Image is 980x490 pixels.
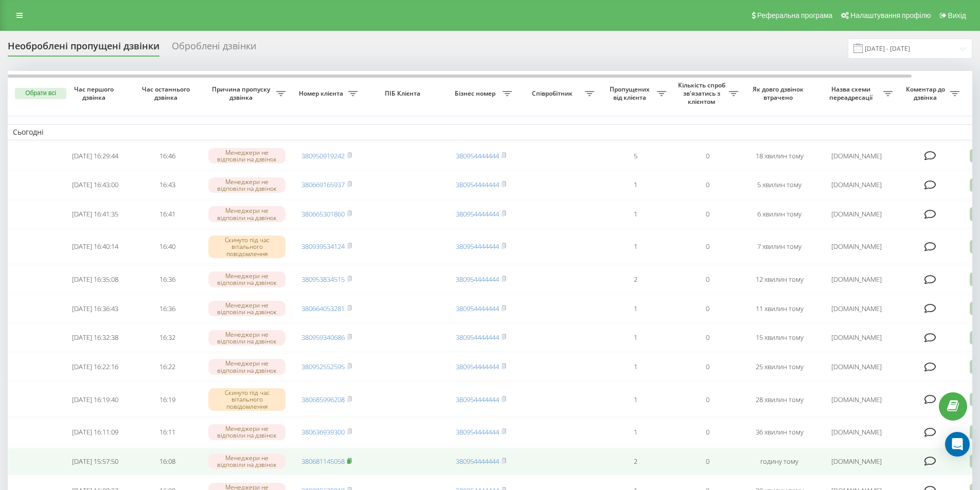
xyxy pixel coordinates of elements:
[671,353,743,380] td: 0
[599,295,671,322] td: 1
[59,324,131,351] td: [DATE] 16:32:38
[301,457,345,466] a: 380681145058
[815,171,898,198] td: [DOMAIN_NAME]
[456,275,499,284] a: 380954444444
[815,201,898,228] td: [DOMAIN_NAME]
[743,383,815,416] td: 28 хвилин тому
[131,353,203,380] td: 16:22
[599,171,671,198] td: 1
[208,453,286,469] div: Менеджери не відповіли на дзвінок
[208,388,286,411] div: Скинуто під час вітального повідомлення
[815,324,898,351] td: [DOMAIN_NAME]
[599,419,671,446] td: 1
[131,383,203,416] td: 16:19
[743,353,815,380] td: 25 хвилин тому
[671,142,743,170] td: 0
[671,448,743,475] td: 0
[59,201,131,228] td: [DATE] 16:41:35
[671,324,743,351] td: 0
[301,333,345,342] a: 380959340686
[815,266,898,293] td: [DOMAIN_NAME]
[815,142,898,170] td: [DOMAIN_NAME]
[301,427,345,437] a: 380636939300
[208,359,286,374] div: Менеджери не відповіли на дзвінок
[815,230,898,264] td: [DOMAIN_NAME]
[301,304,345,313] a: 380664053281
[8,41,159,57] div: Необроблені пропущені дзвінки
[59,295,131,322] td: [DATE] 16:36:43
[815,419,898,446] td: [DOMAIN_NAME]
[15,88,66,99] button: Обрати всі
[59,230,131,264] td: [DATE] 16:40:14
[671,383,743,416] td: 0
[450,89,503,98] span: Бізнес номер
[456,304,499,313] a: 380954444444
[671,419,743,446] td: 0
[671,295,743,322] td: 0
[948,11,966,20] span: Вихід
[301,242,345,251] a: 380939534124
[208,271,286,287] div: Менеджери не відповіли на дзвінок
[208,424,286,440] div: Менеджери не відповіли на дзвінок
[815,295,898,322] td: [DOMAIN_NAME]
[131,324,203,351] td: 16:32
[172,41,256,57] div: Оброблені дзвінки
[208,235,286,258] div: Скинуто під час вітального повідомлення
[131,266,203,293] td: 16:36
[522,89,585,98] span: Співробітник
[743,419,815,446] td: 36 хвилин тому
[131,142,203,170] td: 16:46
[301,209,345,219] a: 380665301860
[139,85,195,101] span: Час останнього дзвінка
[59,383,131,416] td: [DATE] 16:19:40
[59,266,131,293] td: [DATE] 16:35:08
[301,395,345,404] a: 380685996208
[456,457,499,466] a: 380954444444
[671,171,743,198] td: 0
[456,395,499,404] a: 380954444444
[131,295,203,322] td: 16:36
[131,448,203,475] td: 16:08
[208,330,286,346] div: Менеджери не відповіли на дзвінок
[301,180,345,189] a: 380669165937
[301,151,345,160] a: 380950919242
[743,171,815,198] td: 5 хвилин тому
[208,85,276,101] span: Причина пропуску дзвінка
[456,151,499,160] a: 380954444444
[599,353,671,380] td: 1
[671,201,743,228] td: 0
[456,180,499,189] a: 380954444444
[743,201,815,228] td: 6 хвилин тому
[456,242,499,251] a: 380954444444
[301,362,345,371] a: 380952552595
[599,266,671,293] td: 2
[59,142,131,170] td: [DATE] 16:29:44
[456,362,499,371] a: 380954444444
[815,353,898,380] td: [DOMAIN_NAME]
[815,448,898,475] td: [DOMAIN_NAME]
[821,85,883,101] span: Назва схеми переадресації
[604,85,657,101] span: Пропущених від клієнта
[671,230,743,264] td: 0
[208,177,286,193] div: Менеджери не відповіли на дзвінок
[671,266,743,293] td: 0
[59,171,131,198] td: [DATE] 16:43:00
[131,419,203,446] td: 16:11
[456,427,499,437] a: 380954444444
[599,324,671,351] td: 1
[59,419,131,446] td: [DATE] 16:11:09
[208,206,286,222] div: Менеджери не відповіли на дзвінок
[743,324,815,351] td: 15 хвилин тому
[599,201,671,228] td: 1
[599,383,671,416] td: 1
[850,11,931,20] span: Налаштування профілю
[903,85,950,101] span: Коментар до дзвінка
[599,448,671,475] td: 2
[599,142,671,170] td: 5
[296,89,348,98] span: Номер клієнта
[456,333,499,342] a: 380954444444
[676,81,729,105] span: Кількість спроб зв'язатись з клієнтом
[743,295,815,322] td: 11 хвилин тому
[371,89,436,98] span: ПІБ Клієнта
[456,209,499,219] a: 380954444444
